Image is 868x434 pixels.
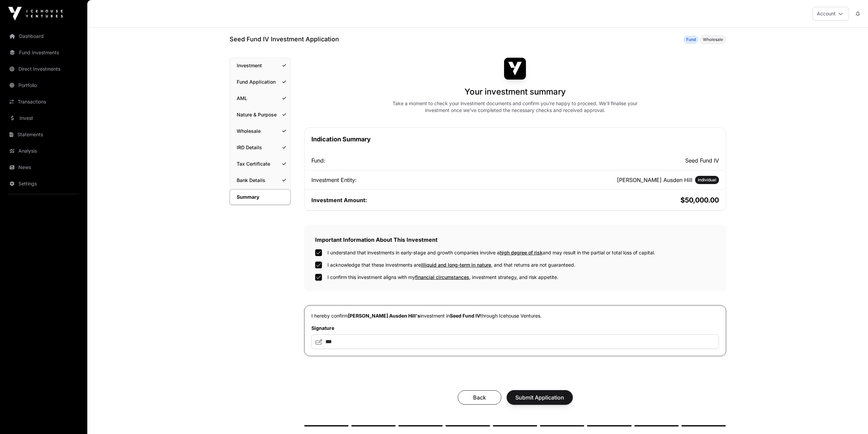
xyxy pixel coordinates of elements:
[450,313,480,319] span: Seed Fund IV
[5,143,82,158] a: Analysis
[465,86,566,97] h1: Your investment summary
[315,236,715,244] h2: Important Information About This Investment
[421,262,491,268] span: illiquid and long-term in nature
[834,401,868,434] iframe: Chat Widget
[515,393,564,402] span: Submit Application
[5,29,82,44] a: Dashboard
[230,58,290,73] a: Investment
[466,393,493,402] span: Back
[507,390,573,405] button: Submit Application
[311,197,367,204] span: Investment Amount:
[230,156,290,171] a: Tax Certificate
[230,124,290,139] a: Wholesale
[230,34,339,44] h1: Seed Fund IV Investment Application
[311,312,719,319] p: I hereby confirm investment in through Icehouse Ventures.
[516,195,719,205] h2: $50,000.00
[5,160,82,175] a: News
[5,78,82,93] a: Portfolio
[311,176,514,184] div: Investment Entity:
[230,74,290,89] a: Fund Application
[230,107,290,122] a: Nature & Purpose
[703,37,723,42] span: Wholesale
[5,45,82,60] a: Fund Investments
[311,325,719,332] label: Signature
[8,7,63,20] img: Icehouse Ventures Logo
[5,111,82,126] a: Invest
[5,176,82,191] a: Settings
[5,94,82,109] a: Transactions
[504,58,526,80] img: Seed Fund IV
[327,262,575,268] label: I acknowledge that these investments are , and that returns are not guaranteed.
[311,135,719,144] h1: Indication Summary
[500,250,543,255] span: high degree of risk
[516,156,719,165] h2: Seed Fund IV
[698,177,716,183] span: Individual
[384,100,646,114] div: Take a moment to check your investment documents and confirm you're happy to proceed. We’ll final...
[5,61,82,76] a: Direct Investments
[230,91,290,106] a: AML
[686,37,696,42] span: Fund
[458,390,501,405] button: Back
[311,156,514,165] div: Fund:
[415,274,469,280] span: financial circumstances
[812,7,849,20] button: Account
[327,249,655,256] label: I understand that investments in early-stage and growth companies involve a and may result in the...
[327,274,558,281] label: I confirm this investment aligns with my , investment strategy, and risk appetite.
[230,189,291,205] a: Summary
[348,313,420,319] span: [PERSON_NAME] Ausden Hill's
[617,176,692,184] h2: [PERSON_NAME] Ausden Hill
[230,140,290,155] a: IRD Details
[230,173,290,188] a: Bank Details
[5,127,82,142] a: Statements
